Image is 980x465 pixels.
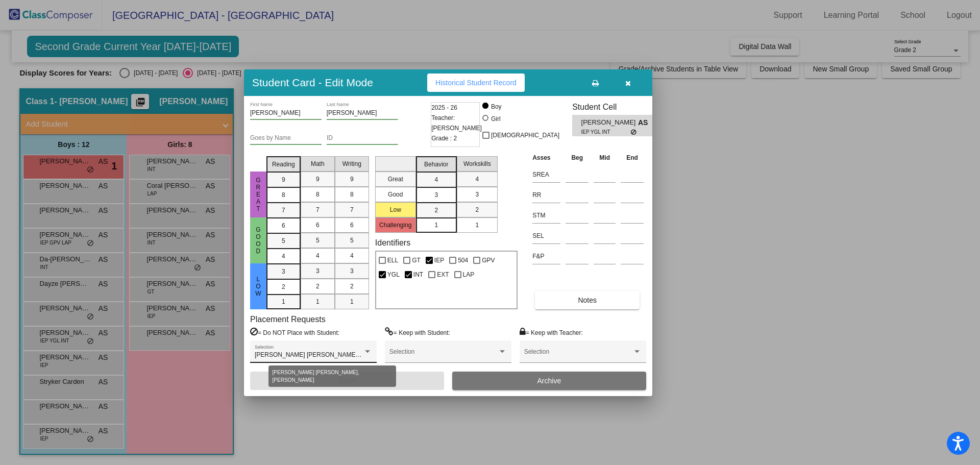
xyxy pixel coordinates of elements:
[537,377,561,385] span: Archive
[413,268,423,281] span: INT
[350,205,354,214] span: 7
[316,282,320,291] span: 2
[475,190,479,199] span: 3
[431,103,457,113] span: 2025 - 26
[250,327,339,337] label: = Do NOT Place with Student:
[618,152,646,163] th: End
[591,152,618,163] th: Mid
[282,221,285,230] span: 6
[435,79,517,87] span: Historical Student Record
[316,251,320,260] span: 4
[491,129,559,141] span: [DEMOGRAPHIC_DATA]
[475,175,479,184] span: 4
[532,208,560,223] input: assessment
[350,175,354,184] span: 9
[431,133,457,143] span: Grade : 2
[581,117,638,128] span: [PERSON_NAME]
[520,327,583,337] label: = Keep with Teacher:
[638,117,652,128] span: AS
[434,206,438,215] span: 2
[350,266,354,276] span: 3
[532,249,560,264] input: assessment
[578,296,597,304] span: Notes
[282,282,285,291] span: 2
[535,291,640,309] button: Notes
[437,268,449,281] span: EXT
[385,327,450,337] label: = Keep with Student:
[434,221,438,230] span: 1
[387,254,398,266] span: ELL
[316,297,320,306] span: 1
[350,190,354,199] span: 8
[282,267,285,276] span: 3
[282,297,285,306] span: 1
[434,254,444,266] span: IEP
[375,238,410,248] label: Identifiers
[316,205,320,214] span: 7
[491,102,502,111] div: Boy
[250,372,444,390] button: Save
[311,159,325,168] span: Math
[350,282,354,291] span: 2
[350,297,354,306] span: 1
[316,190,320,199] span: 8
[254,276,263,297] span: Low
[412,254,421,266] span: GT
[316,221,320,230] span: 6
[316,175,320,184] span: 9
[431,113,482,133] span: Teacher: [PERSON_NAME]
[282,236,285,246] span: 5
[272,160,295,169] span: Reading
[475,205,479,214] span: 2
[482,254,495,266] span: GPV
[458,254,468,266] span: 504
[452,372,646,390] button: Archive
[532,187,560,203] input: assessment
[572,102,661,112] h3: Student Cell
[338,376,356,385] span: Save
[350,221,354,230] span: 6
[475,221,479,230] span: 1
[254,226,263,255] span: Good
[463,159,491,168] span: Workskills
[342,159,361,168] span: Writing
[491,114,501,124] div: Girl
[282,175,285,184] span: 9
[250,135,322,142] input: goes by name
[250,314,326,324] label: Placement Requests
[581,128,631,136] span: IEP YGL INT
[387,268,400,281] span: YGL
[530,152,563,163] th: Asses
[282,190,285,200] span: 8
[316,236,320,245] span: 5
[424,160,448,169] span: Behavior
[532,167,560,182] input: assessment
[434,190,438,200] span: 3
[282,252,285,261] span: 4
[255,351,411,358] span: [PERSON_NAME] [PERSON_NAME], [PERSON_NAME]
[427,74,525,92] button: Historical Student Record
[252,76,373,89] h3: Student Card - Edit Mode
[316,266,320,276] span: 3
[254,177,263,212] span: Great
[563,152,591,163] th: Beg
[434,175,438,184] span: 4
[350,236,354,245] span: 5
[532,228,560,243] input: assessment
[350,251,354,260] span: 4
[282,206,285,215] span: 7
[463,268,475,281] span: LAP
